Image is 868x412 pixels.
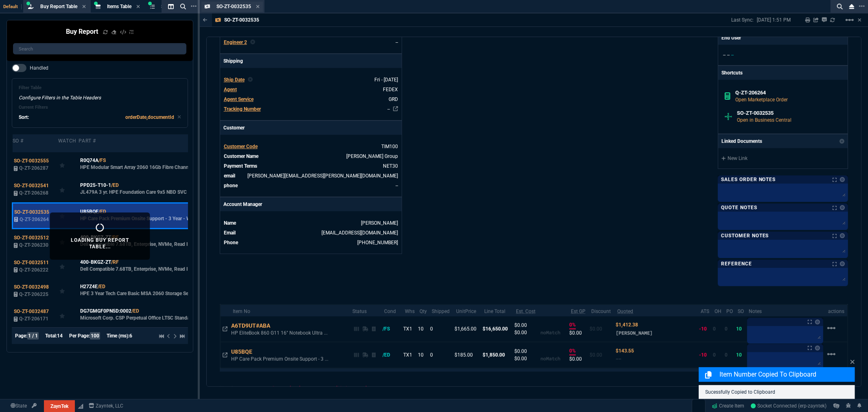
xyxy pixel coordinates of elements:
[735,305,746,316] th: SO
[711,305,723,316] th: OH
[80,315,207,321] p: Microsoft Corp. CSP Perpetual Office LTSC Standard 2024
[569,347,576,355] p: 0%
[721,232,769,239] p: Customer Notes
[161,4,198,9] span: Sales Lines Table
[735,96,842,103] p: Open Marketplace Order
[722,34,741,42] p: End User
[223,219,398,227] tr: undefined
[256,4,260,10] nx-icon: Close Tab
[220,316,848,342] tr: HP EliteBook 860 G11 16" Notebook Ultra 5 135U 16GB 512GB
[129,333,132,339] span: 6
[231,356,341,362] p: HP Care Pack Premium Onsite Support - 3 ...
[80,290,199,297] p: HPE 3 Year Tech Care Basic MSA 2060 Storage Service
[80,164,208,171] p: HPE Modular Smart Array 2060 16Gb Fibre Channel SFF Storage
[80,283,98,290] span: H27Z4E
[231,330,341,336] p: HP EliteBook 860 G11 16" Notebook Ultra ...
[321,230,398,236] a: [EMAIL_ADDRESS][DOMAIN_NAME]
[69,333,90,339] span: Per Page:
[27,332,39,340] span: 1 / 1
[80,189,187,195] p: JL479A 3 yr. HPE Foundation Care 9x5 NBD SVC
[13,43,186,55] input: Search
[220,54,402,68] p: Shipping
[223,142,398,151] tr: undefined
[29,402,39,410] a: API TOKEN
[3,4,22,9] span: Default
[540,355,560,362] p: noMatch
[247,173,398,179] a: [PERSON_NAME][EMAIL_ADDRESS][PERSON_NAME][DOMAIN_NAME]
[30,65,48,71] span: Handled
[60,237,140,250] p: Loading Buy Report Table...
[111,259,119,266] a: /RF
[224,17,259,23] p: SO-ZT-0032535
[45,333,57,339] span: Total:
[14,235,49,241] span: SO-ZT-0032512
[224,144,258,149] span: Customer Code
[722,138,762,145] p: Linked Documents
[14,284,49,290] span: SO-ZT-0032498
[13,138,24,144] div: SO #
[349,305,381,316] th: Status
[825,305,848,316] th: actions
[834,2,846,11] nx-icon: Search
[402,316,417,342] td: TX1
[514,355,540,362] p: $0.00
[59,159,77,170] div: Add to Watchlist
[616,330,653,336] span: ingram
[746,305,825,316] th: Notes
[223,85,398,94] tr: undefined
[19,94,181,101] p: Configure Filters in the Table Headers
[721,204,757,211] p: Quote Notes
[727,52,730,58] span: --
[98,208,106,215] a: /ED
[98,157,106,164] a: /FS
[19,114,29,121] p: Sort:
[224,87,237,92] span: Agent
[516,309,536,314] abbr: Estimated Cost with Burden
[14,309,49,314] span: SO-ZT-0032487
[272,386,377,391] span: Cost estimation was not possible for some items
[859,2,865,10] nx-icon: Open New Tab
[20,217,49,222] span: Q-ZT-206264
[223,172,398,180] tr: timmons.invoice@timmons.com
[381,144,398,149] span: TIM100
[223,162,398,170] tr: undefined
[19,105,181,110] h6: Current Filters
[569,321,576,329] p: 0%
[220,385,238,392] p: undefined
[59,184,77,195] div: Add to Watchlist
[177,2,189,11] nx-icon: Search
[381,305,402,316] th: Cond
[383,87,398,92] span: FEDEX
[216,4,251,9] span: SO-ZT-0032535
[223,239,398,247] tr: undefined
[845,15,855,25] mat-icon: Example home icon
[725,352,728,358] span: 0
[14,183,49,188] span: SO-ZT-0032541
[736,352,742,358] span: 10
[14,209,49,215] span: SO-ZT-0032535
[346,153,398,159] a: Timmons Group
[697,305,711,316] th: ATS
[19,85,181,91] h6: Filter Table
[751,402,827,410] a: 3I3u7vM7qA2iwV40AACD
[514,348,540,355] p: $0.00
[616,356,621,362] span: --
[705,388,848,396] p: Sucessfully Copied to Clipboard
[59,309,77,321] div: Add to Watchlist
[723,52,726,58] span: --
[231,348,260,356] div: U85BQE
[203,17,208,23] nx-icon: Back to Table
[569,355,586,363] p: $0.00
[14,158,49,164] span: SO-ZT-0032555
[718,66,848,80] p: Shortcuts
[709,400,748,412] a: Create Item
[699,326,707,332] span: -10
[90,332,100,340] span: 100
[429,305,453,316] th: Shipped
[79,278,209,303] td: HPE 3 Year Tech Care Basic MSA 2060 Storage Service
[826,349,836,359] mat-icon: Example home icon
[223,326,227,332] nx-icon: Open In Opposite Panel
[429,342,453,368] td: 0
[590,325,612,333] p: $0.00
[15,333,27,339] span: Page:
